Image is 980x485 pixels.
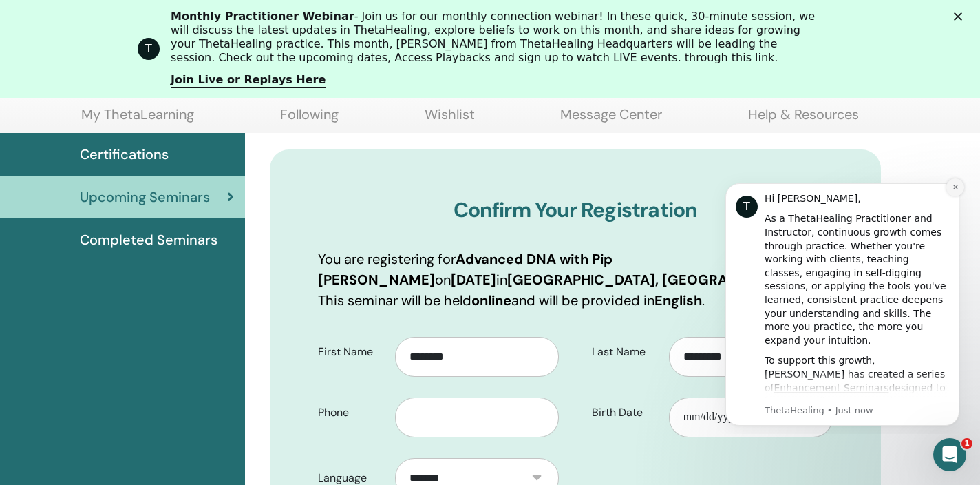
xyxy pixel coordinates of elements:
[280,106,339,133] a: Following
[507,271,810,289] b: [GEOGRAPHIC_DATA], [GEOGRAPHIC_DATA]
[80,187,210,207] span: Upcoming Seminars
[318,198,833,223] h3: Confirm Your Registration
[242,8,259,25] button: Dismiss notification
[933,438,966,471] iframe: Intercom live chat
[171,73,326,88] a: Join Live or Replays Here
[451,271,496,289] b: [DATE]
[60,234,244,246] p: Message from ThetaHealing, sent Just now
[80,229,217,250] span: Completed Seminars
[80,144,169,165] span: Certifications
[171,10,354,23] b: Monthly Practitioner Webinar
[582,339,669,365] label: Last Name
[318,250,612,289] b: Advanced DNA with Pip [PERSON_NAME]
[705,171,980,434] iframe: Intercom notifications message
[954,12,968,21] div: Close
[654,291,702,309] b: English
[748,106,859,133] a: Help & Resources
[70,211,184,223] a: Enhancement Seminars
[471,291,511,309] b: online
[308,339,395,365] label: First Name
[81,106,194,133] a: My ThetaLearning
[425,106,475,133] a: Wishlist
[138,38,160,60] div: Profile image for ThetaHealing
[171,10,820,65] div: - Join us for our monthly connection webinar! In these quick, 30-minute session, we will discuss ...
[308,400,395,426] label: Phone
[60,183,244,332] div: To support this growth, [PERSON_NAME] has created a series of designed to help you refine your kn...
[318,249,833,311] p: You are registering for on in . This seminar will be held and will be provided in .
[961,438,972,449] span: 1
[560,106,662,133] a: Message Center
[582,400,669,426] label: Birth Date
